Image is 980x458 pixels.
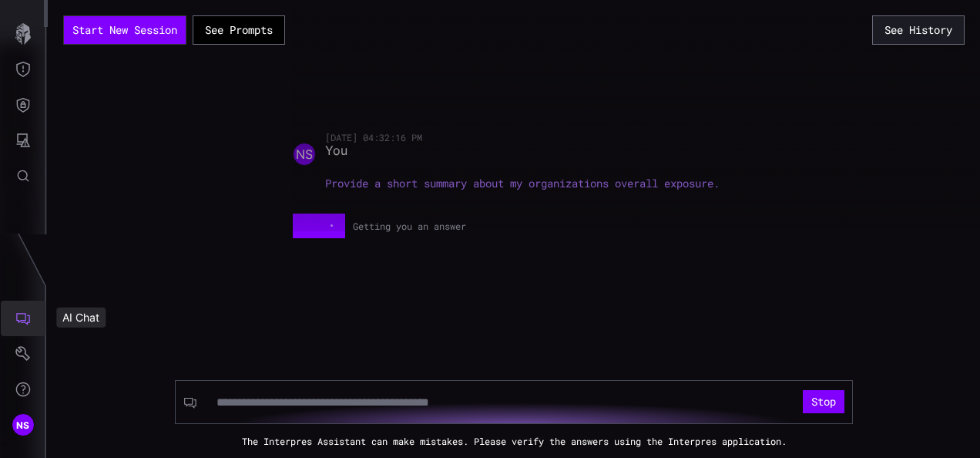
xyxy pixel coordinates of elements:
button: Start New Session [64,16,186,44]
button: Stop [803,390,844,413]
a: Start New Session [63,15,186,45]
span: NS [16,417,30,433]
div: AI Chat [56,308,106,328]
button: See Prompts [193,15,285,45]
button: NS [1,407,45,443]
button: See History [872,15,965,45]
div: The Interpres Assistant can make mistakes. Please verify the answers using the Interpres applicat... [175,436,853,446]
